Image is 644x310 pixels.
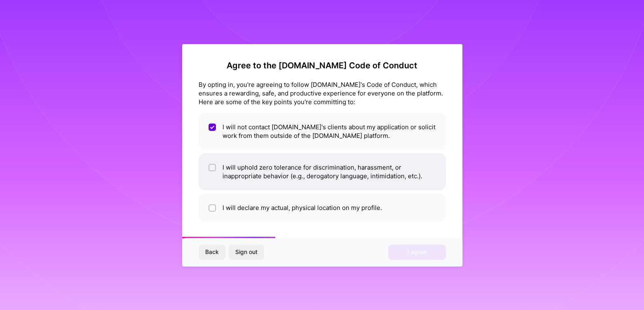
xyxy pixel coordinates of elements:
li: I will not contact [DOMAIN_NAME]'s clients about my application or solicit work from them outside... [199,113,446,150]
div: By opting in, you're agreeing to follow [DOMAIN_NAME]'s Code of Conduct, which ensures a rewardin... [199,80,446,106]
li: I will uphold zero tolerance for discrimination, harassment, or inappropriate behavior (e.g., der... [199,153,446,190]
button: Back [199,245,225,259]
li: I will declare my actual, physical location on my profile. [199,193,446,222]
span: Back [205,248,219,256]
h2: Agree to the [DOMAIN_NAME] Code of Conduct [199,61,446,70]
button: Sign out [229,245,264,259]
span: Sign out [235,248,258,256]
